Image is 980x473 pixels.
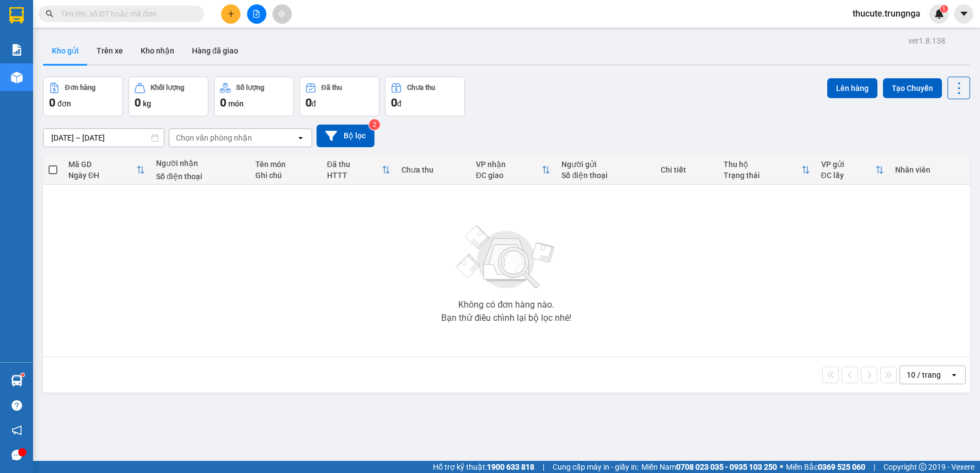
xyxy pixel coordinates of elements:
[883,78,942,98] button: Tạo Chuyến
[227,10,235,18] span: plus
[61,8,191,20] input: Tìm tên, số ĐT hoặc mã đơn
[816,155,890,185] th: Toggle SortBy
[940,5,948,13] sup: 1
[369,119,380,130] sup: 2
[327,171,382,180] div: HTTT
[317,125,374,147] button: Bộ lọc
[451,219,561,296] img: svg+xml;base64,PHN2ZyBjbGFzcz0ibGlzdC1wbHVnX19zdmciIHhtbG5zPSJodHRwOi8vd3d3LnczLm9yZy8yMDAwL3N2Zy...
[9,7,24,24] img: logo-vxr
[299,77,379,116] button: Đã thu0đ
[228,99,244,108] span: món
[247,4,266,24] button: file-add
[780,465,783,469] span: ⚪️
[21,373,24,377] sup: 1
[272,4,292,24] button: aim
[641,461,777,473] span: Miền Nam
[470,155,556,185] th: Toggle SortBy
[724,160,801,169] div: Thu hộ
[561,171,650,180] div: Số điện thoại
[214,77,294,116] button: Số lượng0món
[724,171,801,180] div: Trạng thái
[441,314,571,322] div: Bạn thử điều chỉnh lại bộ lọc nhé!
[821,160,876,169] div: VP gửi
[385,77,465,116] button: Chưa thu0đ
[135,96,141,109] span: 0
[954,4,973,24] button: caret-down
[874,461,875,473] span: |
[57,99,71,108] span: đơn
[43,77,123,116] button: Đơn hàng0đơn
[476,160,542,169] div: VP nhận
[476,171,542,180] div: ĐC giao
[908,35,945,47] div: ver 1.8.138
[278,10,286,18] span: aim
[661,165,713,174] div: Chi tiết
[312,99,316,108] span: đ
[65,84,95,92] div: Đơn hàng
[543,461,544,473] span: |
[11,44,23,56] img: solution-icon
[143,99,151,108] span: kg
[68,160,136,169] div: Mã GD
[433,461,534,473] span: Hỗ trợ kỹ thuật:
[561,160,650,169] div: Người gửi
[322,155,396,185] th: Toggle SortBy
[63,155,151,185] th: Toggle SortBy
[68,171,136,180] div: Ngày ĐH
[236,84,264,92] div: Số lượng
[156,172,244,181] div: Số điện thoại
[44,129,164,147] input: Select a date range.
[844,7,929,20] span: thucute.trungnga
[12,425,22,436] span: notification
[397,99,401,108] span: đ
[407,84,435,92] div: Chưa thu
[327,160,382,169] div: Đã thu
[895,165,964,174] div: Nhân viên
[128,77,208,116] button: Khối lượng0kg
[821,171,876,180] div: ĐC lấy
[132,37,183,64] button: Kho nhận
[220,96,226,109] span: 0
[818,463,865,471] strong: 0369 525 060
[255,171,316,180] div: Ghi chú
[391,96,397,109] span: 0
[253,10,260,18] span: file-add
[11,72,23,83] img: warehouse-icon
[401,165,465,174] div: Chưa thu
[49,96,55,109] span: 0
[942,5,946,13] span: 1
[156,159,244,168] div: Người nhận
[487,463,534,471] strong: 1900 633 818
[221,4,240,24] button: plus
[827,78,877,98] button: Lên hàng
[183,37,247,64] button: Hàng đã giao
[11,375,23,386] img: warehouse-icon
[458,300,554,309] div: Không có đơn hàng nào.
[919,463,927,471] span: copyright
[151,84,184,92] div: Khối lượng
[176,132,252,143] div: Chọn văn phòng nhận
[12,400,22,411] span: question-circle
[934,9,944,19] img: icon-new-feature
[786,461,865,473] span: Miền Bắc
[950,370,958,379] svg: open
[88,37,132,64] button: Trên xe
[43,37,88,64] button: Kho gửi
[296,133,305,142] svg: open
[553,461,639,473] span: Cung cấp máy in - giấy in:
[12,450,22,460] span: message
[959,9,969,19] span: caret-down
[255,160,316,169] div: Tên món
[676,463,777,471] strong: 0708 023 035 - 0935 103 250
[306,96,312,109] span: 0
[718,155,815,185] th: Toggle SortBy
[322,84,342,92] div: Đã thu
[46,10,53,18] span: search
[907,369,941,380] div: 10 / trang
